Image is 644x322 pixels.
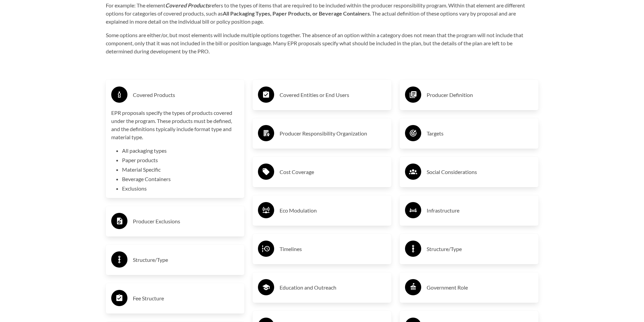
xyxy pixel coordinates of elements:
[133,90,239,100] h3: Covered Products
[427,244,533,254] h3: Structure/Type
[106,31,539,55] p: Some options are either/or, but most elements will include multiple options together. The absence...
[427,167,533,177] h3: Social Considerations
[427,90,533,100] h3: Producer Definition
[280,90,386,100] h3: Covered Entities or End Users
[122,175,239,183] li: Beverage Containers
[427,282,533,293] h3: Government Role
[106,1,539,26] p: For example: The element refers to the types of items that are required to be included within the...
[280,282,386,293] h3: Education and Outreach
[122,184,239,193] li: Exclusions
[122,147,239,155] li: All packaging types
[111,109,239,141] p: EPR proposals specify the types of products covered under the program. These products must be def...
[280,128,386,139] h3: Producer Responsibility Organization
[280,244,386,254] h3: Timelines
[133,216,239,227] h3: Producer Exclusions
[165,2,210,8] strong: Covered Products
[133,254,239,265] h3: Structure/Type
[133,293,239,304] h3: Fee Structure
[223,10,370,17] strong: All Packaging Types, Paper Products, or Beverage Containers
[122,156,239,164] li: Paper products
[427,205,533,216] h3: Infrastructure
[427,128,533,139] h3: Targets
[280,205,386,216] h3: Eco Modulation
[122,166,239,174] li: Material Specific
[280,167,386,177] h3: Cost Coverage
